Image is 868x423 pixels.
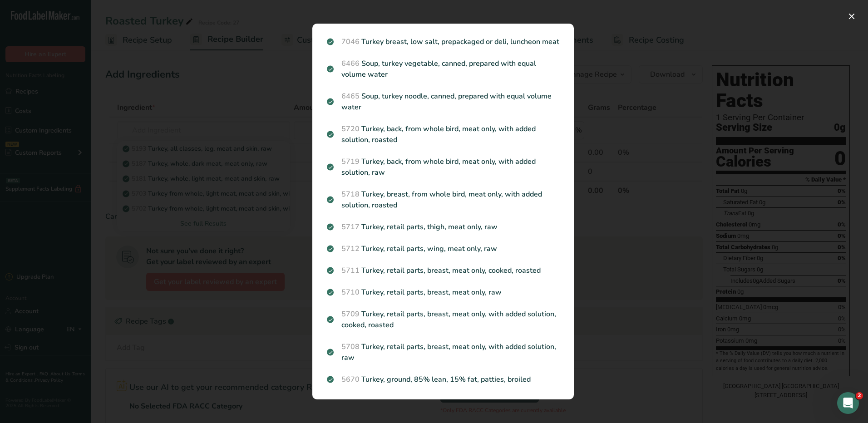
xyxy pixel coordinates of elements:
p: Turkey, retail parts, breast, meat only, raw [327,287,559,298]
p: Turkey, retail parts, breast, meat only, with added solution, raw [327,341,559,363]
span: 7046 [341,37,360,47]
span: 6466 [341,59,360,69]
span: 5720 [341,124,360,134]
p: Turkey, breast, from whole bird, meat only, with added solution, roasted [327,189,559,211]
span: 6465 [341,91,360,101]
span: 5717 [341,222,360,232]
p: Turkey, back, from whole bird, meat only, with added solution, raw [327,156,559,178]
p: Turkey, retail parts, thigh, meat only, raw [327,221,559,232]
span: 5711 [341,266,360,275]
span: 5719 [341,157,360,167]
iframe: Intercom live chat [837,392,859,414]
span: 5708 [341,342,360,352]
p: Soup, turkey vegetable, canned, prepared with equal volume water [327,58,559,80]
p: Turkey, retail parts, breast, meat only, cooked, roasted [327,265,559,276]
p: Turkey, retail parts, breast, meat only, with added solution, cooked, roasted [327,309,559,330]
p: Turkey breast, low salt, prepackaged or deli, luncheon meat [327,36,559,47]
p: Turkey, retail parts, wing, meat only, raw [327,243,559,254]
p: Turkey, ground, 85% lean, 15% fat, patties, broiled [327,374,559,385]
span: 5718 [341,189,360,199]
span: 5712 [341,244,360,254]
span: 5709 [341,309,360,319]
p: Turkey, back, from whole bird, meat only, with added solution, roasted [327,123,559,145]
span: 2 [856,392,863,399]
span: 5670 [341,374,360,384]
span: 5710 [341,287,360,297]
p: Soup, turkey noodle, canned, prepared with equal volume water [327,91,559,113]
